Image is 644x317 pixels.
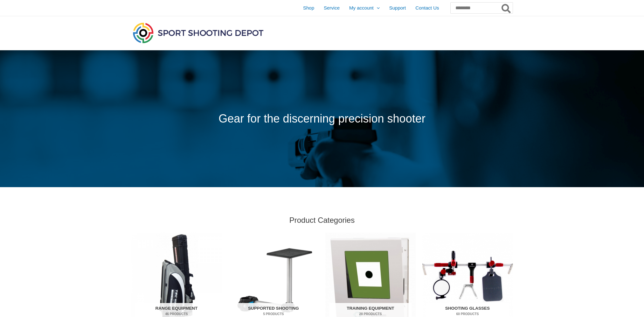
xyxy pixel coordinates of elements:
[131,21,265,45] img: Sport Shooting Depot
[329,312,412,316] mark: 28 Products
[131,215,513,225] h2: Product Categories
[131,108,513,130] p: Gear for the discerning precision shooter
[135,312,218,316] mark: 46 Products
[426,312,509,316] mark: 60 Products
[500,3,513,13] button: Search
[232,312,315,316] mark: 5 Products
